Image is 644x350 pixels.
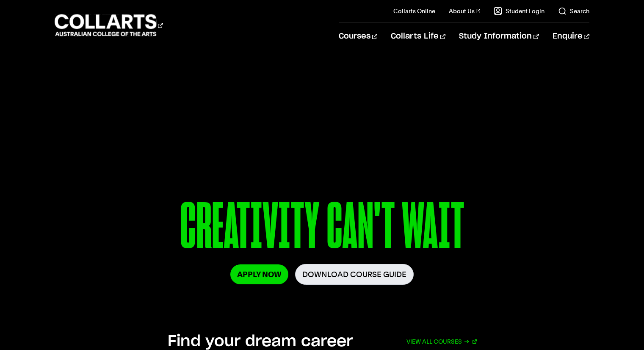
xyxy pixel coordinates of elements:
[558,7,589,15] a: Search
[230,264,288,284] a: Apply Now
[393,7,435,15] a: Collarts Online
[391,22,445,50] a: Collarts Life
[449,7,480,15] a: About Us
[55,13,163,37] div: Go to homepage
[459,22,539,50] a: Study Information
[494,7,544,15] a: Student Login
[295,264,414,285] a: Download Course Guide
[339,22,377,50] a: Courses
[72,194,572,264] p: CREATIVITY CAN'T WAIT
[553,22,589,50] a: Enquire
